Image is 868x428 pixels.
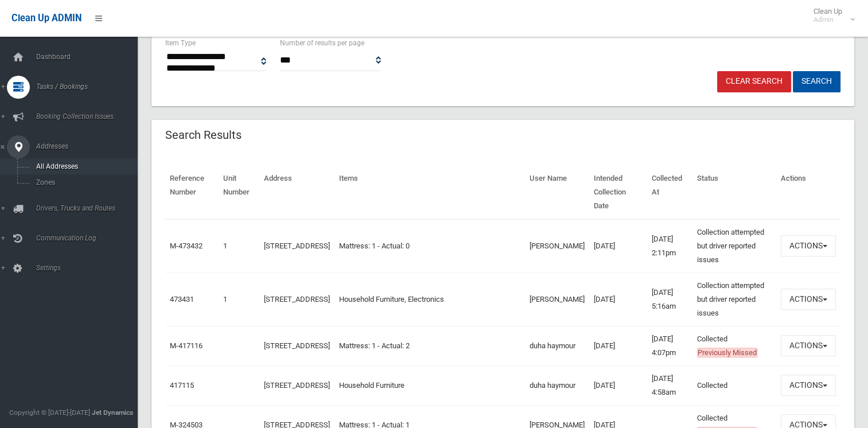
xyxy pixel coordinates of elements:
span: Zones [33,178,137,186]
td: Collected [692,365,776,405]
a: 417115 [170,381,194,390]
a: M-473432 [170,242,203,250]
td: Mattress: 1 - Actual: 0 [334,219,525,273]
th: Status [692,166,776,219]
td: Household Furniture, Electronics [334,273,525,326]
a: [STREET_ADDRESS] [264,341,330,350]
strong: Jet Dynamics [92,408,133,417]
label: Item Type [165,37,196,49]
span: Drivers, Trucks and Routes [33,204,146,212]
td: Collected [692,326,776,365]
span: Copyright © [DATE]-[DATE] [9,408,90,417]
a: 473431 [170,295,194,304]
th: Actions [776,166,840,219]
td: [DATE] 5:16am [647,273,692,326]
td: 1 [219,219,259,273]
button: Search [793,71,840,92]
td: Collection attempted but driver reported issues [692,273,776,326]
span: Addresses [33,142,146,150]
a: [STREET_ADDRESS] [264,295,330,304]
td: [DATE] [589,273,647,326]
td: [DATE] [589,219,647,273]
span: Clean Up [808,7,854,24]
td: [PERSON_NAME] [525,273,589,326]
td: [PERSON_NAME] [525,219,589,273]
span: All Addresses [33,162,137,170]
th: Collected At [647,166,692,219]
span: Settings [33,264,146,272]
span: Tasks / Bookings [33,83,146,91]
td: duha haymour [525,365,589,405]
span: Previously Missed [697,348,757,357]
small: Admin [813,15,842,24]
td: Household Furniture [334,365,525,405]
span: Communication Log [33,234,146,242]
label: Number of results per page [280,37,364,49]
a: [STREET_ADDRESS] [264,381,330,390]
th: User Name [525,166,589,219]
td: duha haymour [525,326,589,365]
td: [DATE] 2:11pm [647,219,692,273]
header: Search Results [151,124,255,146]
td: [DATE] 4:07pm [647,326,692,365]
td: [DATE] [589,326,647,365]
th: Unit Number [219,166,259,219]
td: 1 [219,273,259,326]
th: Reference Number [165,166,219,219]
button: Actions [781,235,836,256]
a: M-417116 [170,341,203,350]
button: Actions [781,375,836,396]
th: Items [334,166,525,219]
td: [DATE] [589,365,647,405]
span: Clean Up ADMIN [11,13,81,24]
td: [DATE] 4:58am [647,365,692,405]
span: Dashboard [33,53,146,61]
td: Mattress: 1 - Actual: 2 [334,326,525,365]
button: Actions [781,335,836,356]
a: Clear Search [717,71,791,92]
a: [STREET_ADDRESS] [264,242,330,250]
span: Booking Collection Issues [33,112,146,120]
td: Collection attempted but driver reported issues [692,219,776,273]
th: Intended Collection Date [589,166,647,219]
th: Address [259,166,334,219]
button: Actions [781,289,836,310]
